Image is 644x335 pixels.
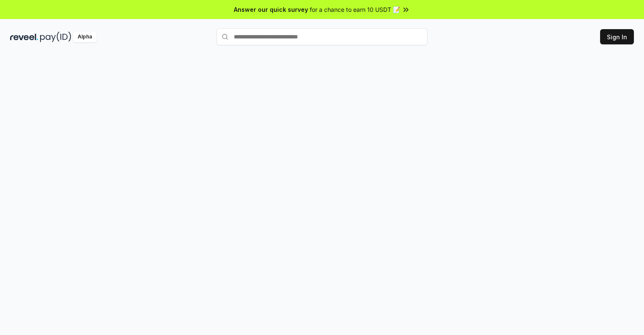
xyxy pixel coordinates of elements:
[40,32,71,42] img: pay_id
[73,32,97,42] div: Alpha
[10,32,38,42] img: reveel_dark
[310,5,400,14] span: for a chance to earn 10 USDT 📝
[234,5,308,14] span: Answer our quick survey
[600,29,634,44] button: Sign In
